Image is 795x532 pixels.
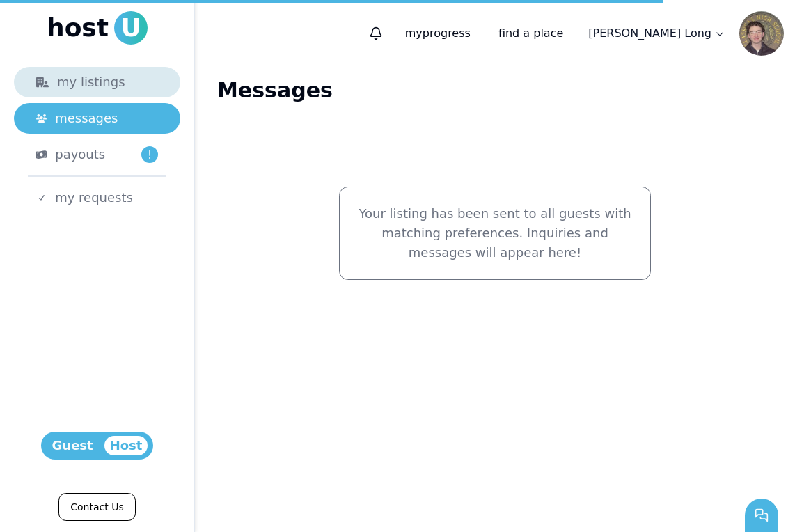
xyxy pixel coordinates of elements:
div: my listings [36,72,158,92]
span: ! [141,146,158,163]
span: Host [104,436,148,455]
span: payouts [55,145,105,164]
h1: Messages [217,78,773,103]
a: messages [14,103,180,134]
span: host [47,14,109,42]
span: Guest [47,436,99,455]
a: my requests [14,182,180,213]
span: my [405,26,423,40]
p: [PERSON_NAME] Long [588,25,711,42]
p: progress [394,19,482,47]
a: payouts! [14,139,180,170]
a: hostU [47,11,148,45]
span: U [114,11,148,45]
span: messages [55,109,118,128]
a: [PERSON_NAME] Long [580,19,734,47]
span: my requests [55,188,133,208]
img: Coleman Long avatar [739,11,784,56]
div: Your listing has been sent to all guests with matching preferences. Inquiries and messages will a... [339,187,651,280]
a: my listings [14,67,180,97]
a: find a place [487,19,574,47]
a: Contact Us [58,493,135,521]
